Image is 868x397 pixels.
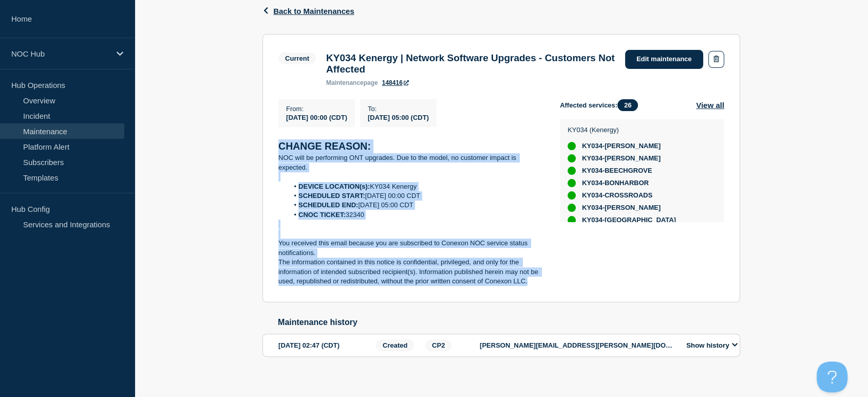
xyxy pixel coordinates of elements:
span: KY034-[PERSON_NAME] [582,142,661,150]
a: 148416 [382,79,409,86]
div: up [568,216,576,224]
strong: DEVICE LOCATION(s): [298,183,370,190]
strong: SCHEDULED START: [298,192,365,200]
div: up [568,179,576,187]
p: From : [286,105,347,113]
div: up [568,154,576,163]
button: Show history [683,341,741,350]
span: maintenance [326,79,364,86]
span: Back to Maintenances [273,7,354,15]
button: View all [696,99,724,111]
li: KY034 Kenergy [289,182,544,191]
span: [DATE] 00:00 (CDT) [286,114,347,121]
span: Current [278,52,316,64]
span: KY034-BONHARBOR [582,179,649,187]
li: [DATE] 00:00 CDT [289,191,544,201]
strong: CHANGE REASON: [278,140,371,152]
span: KY034-BEECHGROVE [582,167,652,175]
p: KY034 (Kenergy) [568,126,676,134]
span: CP2 [425,339,451,351]
div: up [568,191,576,200]
p: NOC Hub [11,49,110,58]
p: page [326,79,378,86]
strong: CNOC TICKET: [298,211,346,219]
li: 32340 [289,210,544,220]
p: To : [368,105,429,113]
div: up [568,167,576,175]
span: Affected services: [560,99,643,111]
p: NOC will be performing ONT upgrades. Due to the model, no customer impact is expected. [278,153,543,172]
span: 26 [617,99,638,111]
span: [DATE] 05:00 (CDT) [368,114,429,121]
div: [DATE] 02:47 (CDT) [278,339,373,351]
a: Edit maintenance [625,50,703,69]
span: Created [376,339,414,351]
h3: KY034 Kenergy | Network Software Upgrades - Customers Not Affected [326,52,615,75]
span: KY034-CROSSROADS [582,191,652,200]
p: The information contained in this notice is confidential, privileged, and only for the informatio... [278,258,543,286]
span: KY034-[PERSON_NAME] [582,154,661,163]
li: [DATE] 05:00 CDT [289,201,544,210]
iframe: Help Scout Beacon - Open [817,362,847,392]
p: You received this email because you are subscribed to Conexon NOC service status notifications. [278,239,543,258]
div: up [568,142,576,150]
div: up [568,204,576,212]
span: KY034-[GEOGRAPHIC_DATA] [582,216,676,224]
strong: SCHEDULED END: [298,201,358,209]
span: KY034-[PERSON_NAME] [582,204,661,212]
h2: Maintenance history [278,318,740,327]
p: [PERSON_NAME][EMAIL_ADDRESS][PERSON_NAME][DOMAIN_NAME] [480,341,675,349]
button: Back to Maintenances [262,7,354,15]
